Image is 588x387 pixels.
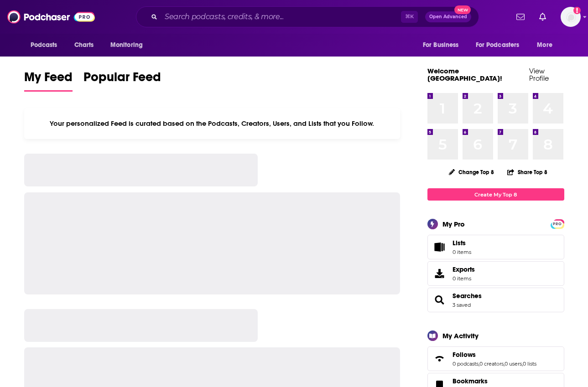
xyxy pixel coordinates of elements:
[83,69,161,90] span: Popular Feed
[24,36,69,54] button: open menu
[110,39,143,52] span: Monitoring
[453,239,471,247] span: Lists
[453,351,476,359] span: Follows
[442,331,479,340] div: My Activity
[427,288,564,312] span: Searches
[453,377,506,385] a: Bookmarks
[443,166,500,178] button: Change Top 8
[83,69,161,92] a: Popular Feed
[453,351,536,359] a: Follows
[504,361,505,367] span: ,
[74,39,94,52] span: Charts
[24,69,73,90] span: My Feed
[425,11,471,22] button: Open AdvancedNew
[24,108,401,139] div: Your personalized Feed is curated based on the Podcasts, Creators, Users, and Lists that you Follow.
[429,15,467,19] span: Open Advanced
[427,188,564,201] a: Create My Top 8
[453,361,479,367] a: 0 podcasts
[454,5,471,14] span: New
[453,275,475,282] span: 0 items
[561,7,581,27] span: Logged in as dkcsports
[431,241,449,253] span: Lists
[427,261,564,286] a: Exports
[479,361,479,367] span: ,
[427,346,564,371] span: Follows
[104,36,155,54] button: open menu
[431,352,449,365] a: Follows
[427,67,502,83] a: Welcome [GEOGRAPHIC_DATA]!
[531,36,564,54] button: open menu
[507,163,548,181] button: Share Top 8
[453,377,488,385] span: Bookmarks
[453,239,466,247] span: Lists
[7,8,95,26] img: Podchaser - Follow, Share and Rate Podcasts
[453,292,482,300] a: Searches
[423,39,459,52] span: For Business
[161,10,401,24] input: Search podcasts, credits, & more...
[431,294,449,306] a: Searches
[427,235,564,259] a: Lists
[416,36,470,54] button: open menu
[523,361,536,367] a: 0 lists
[24,69,73,92] a: My Feed
[401,11,418,23] span: ⌘ K
[561,7,581,27] button: Show profile menu
[453,265,475,273] span: Exports
[573,7,581,14] svg: Add a profile image
[442,220,465,228] div: My Pro
[513,9,528,25] a: Show notifications dropdown
[552,220,563,227] a: PRO
[479,361,504,367] a: 0 creators
[431,267,449,280] span: Exports
[536,9,550,25] a: Show notifications dropdown
[470,36,533,54] button: open menu
[505,361,522,367] a: 0 users
[68,36,99,54] a: Charts
[476,39,520,52] span: For Podcasters
[31,39,57,52] span: Podcasts
[561,7,581,27] img: User Profile
[522,361,523,367] span: ,
[537,39,552,52] span: More
[529,67,549,83] a: View Profile
[453,249,471,255] span: 0 items
[552,221,563,227] span: PRO
[453,302,471,308] a: 3 saved
[136,6,479,27] div: Search podcasts, credits, & more...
